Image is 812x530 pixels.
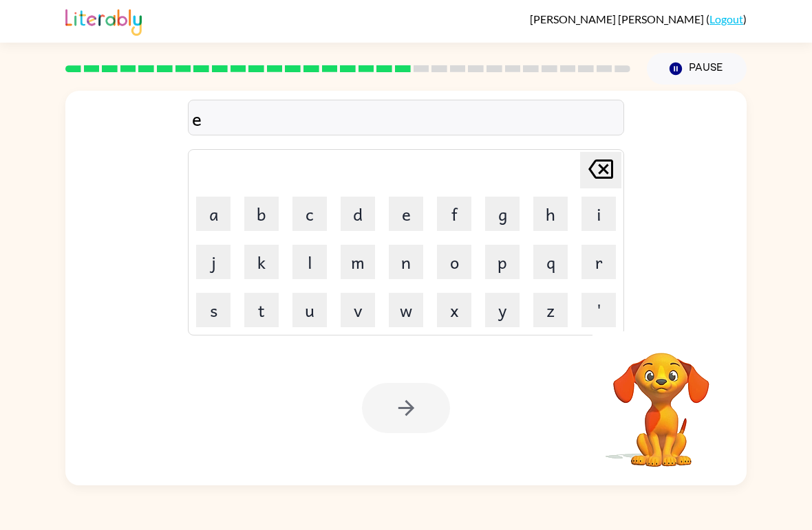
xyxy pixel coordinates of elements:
button: d [341,197,375,231]
span: [PERSON_NAME] [PERSON_NAME] [530,12,706,25]
button: y [485,293,520,327]
div: e [192,104,620,133]
button: ' [581,293,616,327]
button: o [437,245,471,279]
video: Your browser must support playing .mp4 files to use Literably. Please try using another browser. [592,331,730,469]
button: l [292,245,327,279]
button: Pause [647,53,747,85]
button: u [292,293,327,327]
button: w [389,293,423,327]
button: t [244,293,279,327]
button: z [533,293,568,327]
button: v [341,293,375,327]
button: a [196,197,231,231]
div: ( ) [530,12,747,25]
img: Literably [65,5,142,36]
button: h [533,197,568,231]
button: e [389,197,423,231]
button: m [341,245,375,279]
button: c [292,197,327,231]
button: n [389,245,423,279]
button: b [244,197,279,231]
button: i [581,197,616,231]
button: x [437,293,471,327]
button: g [485,197,520,231]
button: r [581,245,616,279]
button: p [485,245,520,279]
button: j [196,245,231,279]
a: Logout [709,12,743,25]
button: s [196,293,231,327]
button: f [437,197,471,231]
button: k [244,245,279,279]
button: q [533,245,568,279]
